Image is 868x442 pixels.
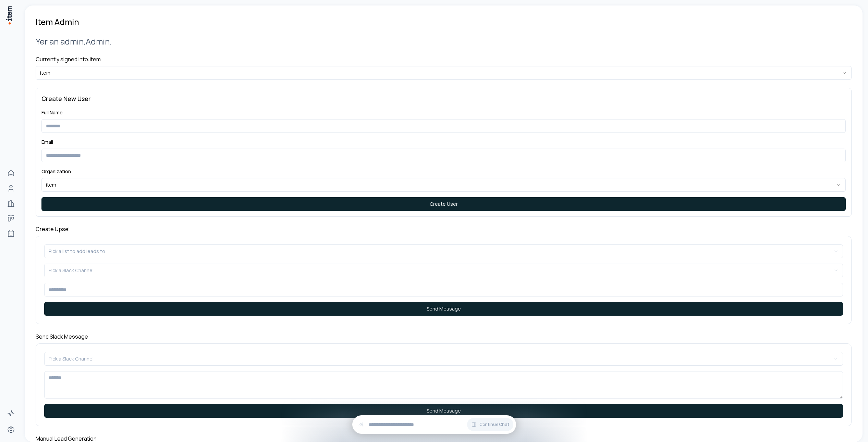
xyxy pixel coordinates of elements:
[36,332,852,341] h4: Send Slack Message
[4,212,18,225] a: Deals
[4,181,18,195] a: People
[4,227,18,240] a: Agents
[41,139,53,145] label: Email
[479,422,509,427] span: Continue Chat
[41,94,846,103] h3: Create New User
[41,197,846,211] button: Create User
[36,16,79,27] h1: Item Admin
[4,166,18,180] a: Home
[44,302,843,316] button: Send Message
[36,36,852,47] h2: Yer an admin, Admin .
[44,404,843,418] button: Send Message
[41,109,63,116] label: Full Name
[4,423,18,437] a: Settings
[467,418,513,431] button: Continue Chat
[4,406,18,420] a: Activity
[352,415,516,434] div: Continue Chat
[4,197,18,210] a: Companies
[5,5,12,25] img: Item Brain Logo
[41,168,71,175] label: Organization
[36,225,852,233] h4: Create Upsell
[36,55,852,63] h4: Currently signed into: item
